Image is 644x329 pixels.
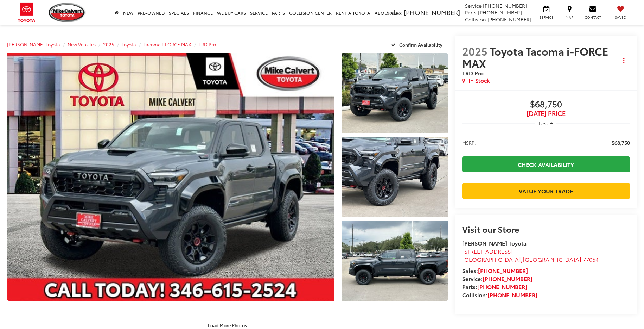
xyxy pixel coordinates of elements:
[462,139,476,146] span: MSRP:
[399,42,442,48] span: Confirm Availability
[404,8,460,17] span: [PHONE_NUMBER]
[462,255,599,263] span: ,
[199,41,216,48] a: TRD Pro
[583,255,599,263] span: 77054
[340,220,449,302] img: 2025 Toyota Tacoma i-FORCE MAX TRD Pro
[462,266,528,274] strong: Sales:
[462,291,537,299] strong: Collision:
[478,9,522,16] span: [PHONE_NUMBER]
[465,16,486,23] span: Collision
[462,247,599,263] a: [STREET_ADDRESS] [GEOGRAPHIC_DATA],[GEOGRAPHIC_DATA] 77054
[103,41,114,48] a: 2025
[387,38,448,51] button: Confirm Availability
[462,183,630,199] a: Value Your Trade
[462,255,521,263] span: [GEOGRAPHIC_DATA]
[4,52,337,302] img: 2025 Toyota Tacoma i-FORCE MAX TRD Pro
[462,156,630,172] a: Check Availability
[462,43,487,58] span: 2025
[465,2,482,9] span: Service
[483,2,527,9] span: [PHONE_NUMBER]
[462,110,630,117] span: [DATE] PRICE
[623,58,624,63] span: dropdown dots
[49,3,86,22] img: Mike Calvert Toyota
[342,137,448,217] a: Expand Photo 2
[539,120,548,126] span: Less
[538,15,554,20] span: Service
[618,55,630,67] button: Actions
[462,99,630,110] span: $68,750
[462,274,533,283] strong: Service:
[487,291,537,299] a: [PHONE_NUMBER]
[122,41,136,48] a: Toyota
[612,139,630,146] span: $68,750
[462,224,630,234] h2: Visit our Store
[585,15,601,20] span: Contact
[462,283,527,291] strong: Parts:
[342,221,448,301] a: Expand Photo 3
[465,9,477,16] span: Parts
[462,247,513,255] span: [STREET_ADDRESS]
[478,266,528,274] a: [PHONE_NUMBER]
[477,283,527,291] a: [PHONE_NUMBER]
[7,41,60,48] a: [PERSON_NAME] Toyota
[462,43,608,71] span: Toyota Tacoma i-FORCE MAX
[562,15,577,20] span: Map
[340,136,449,218] img: 2025 Toyota Tacoma i-FORCE MAX TRD Pro
[144,41,191,48] a: Tacoma i-FORCE MAX
[462,239,527,247] strong: [PERSON_NAME] Toyota
[7,53,334,301] a: Expand Photo 0
[340,52,449,134] img: 2025 Toyota Tacoma i-FORCE MAX TRD Pro
[487,16,531,23] span: [PHONE_NUMBER]
[535,117,556,130] button: Less
[462,69,484,77] span: TRD Pro
[613,15,628,20] span: Saved
[342,53,448,133] a: Expand Photo 1
[468,76,490,85] span: In Stock
[483,274,533,283] a: [PHONE_NUMBER]
[68,41,96,48] a: New Vehicles
[523,255,581,263] span: [GEOGRAPHIC_DATA]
